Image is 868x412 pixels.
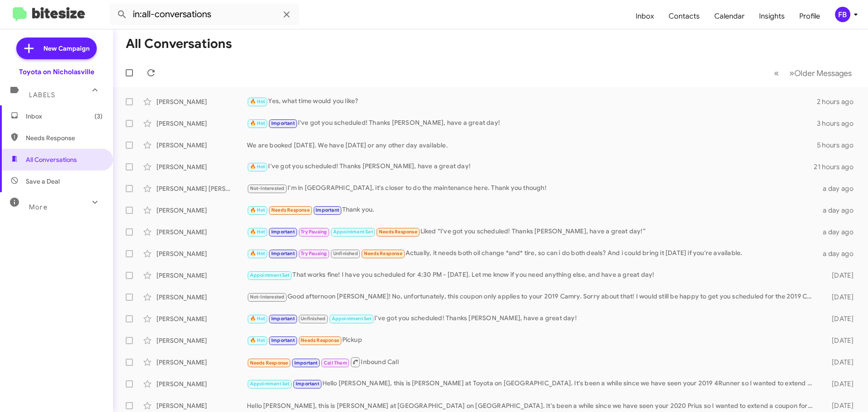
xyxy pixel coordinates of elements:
[707,3,752,29] a: Calendar
[332,316,372,322] span: Appointment Set
[29,91,55,99] span: Labels
[271,337,295,343] span: Important
[250,272,290,278] span: Appointment Set
[94,112,103,121] span: (3)
[19,67,94,76] div: Toyota on Nicholasville
[156,271,247,280] div: [PERSON_NAME]
[752,3,792,29] a: Insights
[250,185,285,191] span: Not-Interested
[301,251,327,256] span: Try Pausing
[250,120,265,126] span: 🔥 Hot
[156,97,247,106] div: [PERSON_NAME]
[271,251,295,256] span: Important
[250,337,265,343] span: 🔥 Hot
[661,3,707,29] a: Contacts
[774,67,779,79] span: «
[271,207,310,213] span: Needs Response
[247,141,817,150] div: We are booked [DATE]. We have [DATE] or any other day available.
[817,249,861,258] div: a day ago
[333,251,358,256] span: Unfinished
[247,270,817,280] div: That works fine! I have you scheduled for 4:30 PM - [DATE]. Let me know if you need anything else...
[16,38,97,59] a: New Campaign
[247,379,817,389] div: Hello [PERSON_NAME], this is [PERSON_NAME] at Toyota on [GEOGRAPHIC_DATA]. It's been a while sinc...
[247,227,817,237] div: Liked “I've got you scheduled! Thanks [PERSON_NAME], have a great day!”
[817,293,861,302] div: [DATE]
[247,292,817,302] div: Good afternoon [PERSON_NAME]! No, unfortunately, this coupon only applies to your 2019 Camry. Sor...
[817,184,861,193] div: a day ago
[247,118,817,128] div: I've got you scheduled! Thanks [PERSON_NAME], have a great day!
[301,316,325,322] span: Unfinished
[294,360,318,366] span: Important
[814,162,861,171] div: 21 hours ago
[324,360,347,366] span: Call Them
[247,248,817,259] div: Actually, it needs both oil change *and* tire, so can i do both deals? And i could bring it [DATE...
[817,141,861,150] div: 5 hours ago
[835,7,850,22] div: FB
[156,401,247,410] div: [PERSON_NAME]
[769,64,784,82] button: Previous
[628,3,661,29] a: Inbox
[247,161,814,172] div: I've got you scheduled! Thanks [PERSON_NAME], have a great day!
[156,314,247,323] div: [PERSON_NAME]
[156,119,247,128] div: [PERSON_NAME]
[817,336,861,345] div: [DATE]
[250,360,288,366] span: Needs Response
[817,271,861,280] div: [DATE]
[301,337,339,343] span: Needs Response
[156,162,247,171] div: [PERSON_NAME]
[247,205,817,215] div: Thank you.
[817,227,861,237] div: a day ago
[250,316,265,322] span: 🔥 Hot
[817,379,861,388] div: [DATE]
[364,251,402,256] span: Needs Response
[250,99,265,104] span: 🔥 Hot
[26,133,103,142] span: Needs Response
[250,207,265,213] span: 🔥 Hot
[247,356,817,368] div: Inbound Call
[156,336,247,345] div: [PERSON_NAME]
[827,7,858,22] button: FB
[250,294,285,300] span: Not-Interested
[784,64,857,82] button: Next
[817,97,861,106] div: 2 hours ago
[794,68,852,78] span: Older Messages
[156,184,247,193] div: [PERSON_NAME] [PERSON_NAME]
[316,207,339,213] span: Important
[156,358,247,367] div: [PERSON_NAME]
[792,3,827,29] a: Profile
[43,44,90,53] span: New Campaign
[296,381,319,387] span: Important
[817,401,861,410] div: [DATE]
[333,229,373,235] span: Appointment Set
[817,119,861,128] div: 3 hours ago
[247,183,817,194] div: I'm in [GEOGRAPHIC_DATA], it's closer to do the maintenance here. Thank you though!
[250,229,265,235] span: 🔥 Hot
[271,120,295,126] span: Important
[769,64,857,82] nav: Page navigation example
[29,203,47,211] span: More
[271,316,295,322] span: Important
[379,229,417,235] span: Needs Response
[26,177,60,186] span: Save a Deal
[109,4,299,25] input: Search
[247,96,817,107] div: Yes, what time would you like?
[250,381,290,387] span: Appointment Set
[26,155,77,164] span: All Conversations
[817,314,861,323] div: [DATE]
[156,293,247,302] div: [PERSON_NAME]
[789,67,794,79] span: »
[301,229,327,235] span: Try Pausing
[247,335,817,346] div: Pickup
[817,206,861,215] div: a day ago
[247,313,817,324] div: I've got you scheduled! Thanks [PERSON_NAME], have a great day!
[156,379,247,388] div: [PERSON_NAME]
[156,227,247,237] div: [PERSON_NAME]
[271,229,295,235] span: Important
[250,251,265,256] span: 🔥 Hot
[26,112,103,121] span: Inbox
